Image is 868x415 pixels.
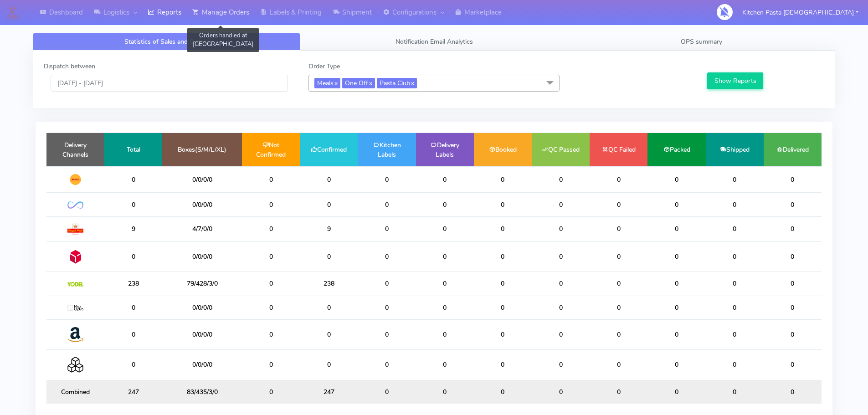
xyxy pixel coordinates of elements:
[474,241,532,272] td: 0
[358,272,416,296] td: 0
[590,319,647,349] td: 0
[67,249,83,265] img: DPD
[300,350,358,380] td: 0
[242,166,300,193] td: 0
[162,216,242,241] td: 4/7/0/0
[706,193,764,216] td: 0
[104,380,162,404] td: 247
[104,296,162,319] td: 0
[242,133,300,166] td: Not Confirmed
[300,296,358,319] td: 0
[162,133,242,166] td: Boxes(S/M/L/XL)
[647,216,705,241] td: 0
[474,133,532,166] td: Booked
[242,319,300,349] td: 0
[590,166,647,193] td: 0
[162,193,242,216] td: 0/0/0/0
[368,78,372,87] a: x
[300,241,358,272] td: 0
[764,193,822,216] td: 0
[416,350,474,380] td: 0
[590,296,647,319] td: 0
[590,133,647,166] td: QC Failed
[590,216,647,241] td: 0
[706,166,764,193] td: 0
[67,305,83,312] img: MaxOptra
[532,272,590,296] td: 0
[395,37,473,46] span: Notification Email Analytics
[67,282,83,287] img: Yodel
[647,319,705,349] td: 0
[334,78,338,87] a: x
[764,166,822,193] td: 0
[162,350,242,380] td: 0/0/0/0
[474,296,532,319] td: 0
[416,216,474,241] td: 0
[532,319,590,349] td: 0
[242,193,300,216] td: 0
[590,350,647,380] td: 0
[474,193,532,216] td: 0
[474,216,532,241] td: 0
[162,296,242,319] td: 0/0/0/0
[51,75,288,92] input: Pick the Daterange
[300,193,358,216] td: 0
[474,319,532,349] td: 0
[162,272,242,296] td: 79/428/3/0
[647,272,705,296] td: 0
[590,380,647,404] td: 0
[416,193,474,216] td: 0
[242,241,300,272] td: 0
[377,78,417,88] span: Pasta Club
[342,78,375,88] span: One Off
[300,380,358,404] td: 247
[242,272,300,296] td: 0
[104,241,162,272] td: 0
[242,216,300,241] td: 0
[532,216,590,241] td: 0
[764,272,822,296] td: 0
[104,350,162,380] td: 0
[67,201,83,209] img: OnFleet
[474,272,532,296] td: 0
[735,3,865,22] button: Kitchen Pasta [DEMOGRAPHIC_DATA]
[162,319,242,349] td: 0/0/0/0
[416,166,474,193] td: 0
[706,216,764,241] td: 0
[314,78,340,88] span: Meals
[474,380,532,404] td: 0
[706,272,764,296] td: 0
[104,272,162,296] td: 238
[532,241,590,272] td: 0
[300,216,358,241] td: 9
[358,350,416,380] td: 0
[358,193,416,216] td: 0
[416,296,474,319] td: 0
[308,61,340,71] label: Order Type
[647,380,705,404] td: 0
[532,380,590,404] td: 0
[706,241,764,272] td: 0
[764,319,822,349] td: 0
[358,166,416,193] td: 0
[358,133,416,166] td: Kitchen Labels
[764,380,822,404] td: 0
[532,350,590,380] td: 0
[707,72,763,89] button: Show Reports
[764,241,822,272] td: 0
[706,319,764,349] td: 0
[681,37,722,46] span: OPS summary
[647,296,705,319] td: 0
[532,193,590,216] td: 0
[162,380,242,404] td: 83/435/3/0
[358,241,416,272] td: 0
[706,133,764,166] td: Shipped
[474,166,532,193] td: 0
[647,193,705,216] td: 0
[590,241,647,272] td: 0
[590,272,647,296] td: 0
[162,241,242,272] td: 0/0/0/0
[590,193,647,216] td: 0
[764,296,822,319] td: 0
[104,166,162,193] td: 0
